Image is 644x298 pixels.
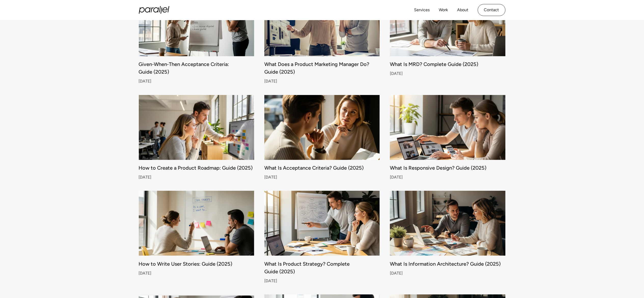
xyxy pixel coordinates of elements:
[139,262,254,265] div: How to Write User Stories: Guide (2025)
[478,4,505,16] a: Contact
[390,191,505,282] a: What Is Information Architecture? Guide (2025)[DATE]
[139,176,254,179] div: [DATE]
[264,166,380,170] div: What Is Acceptance Criteria? Guide (2025)
[390,72,505,75] div: [DATE]
[139,272,254,275] div: [DATE]
[264,80,380,83] div: [DATE]
[390,272,505,275] div: [DATE]
[139,95,254,179] a: How to Create a Product Roadmap: Guide (2025)[DATE]
[390,176,505,179] div: [DATE]
[264,262,380,273] div: What Is Product Strategy? Complete Guide (2025)
[139,191,254,282] a: How to Write User Stories: Guide (2025)[DATE]
[139,62,254,74] div: Given‑When‑Then Acceptance Criteria: Guide (2025)
[390,95,505,179] a: What Is Responsive Design? Guide (2025)[DATE]
[264,95,380,179] a: What Is Acceptance Criteria? Guide (2025)[DATE]
[264,176,380,179] div: [DATE]
[264,279,380,282] div: [DATE]
[264,191,380,282] a: What Is Product Strategy? Complete Guide (2025)[DATE]
[139,6,169,14] a: home
[139,80,254,83] div: [DATE]
[390,262,505,265] div: What Is Information Architecture? Guide (2025)
[139,166,254,170] div: How to Create a Product Roadmap: Guide (2025)
[457,6,469,14] a: About
[414,6,430,14] a: Services
[264,62,380,74] div: What Does a Product Marketing Manager Do? Guide (2025)
[439,6,448,14] a: Work
[390,62,505,66] div: What Is MRD? Complete Guide (2025)
[390,166,505,170] div: What Is Responsive Design? Guide (2025)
